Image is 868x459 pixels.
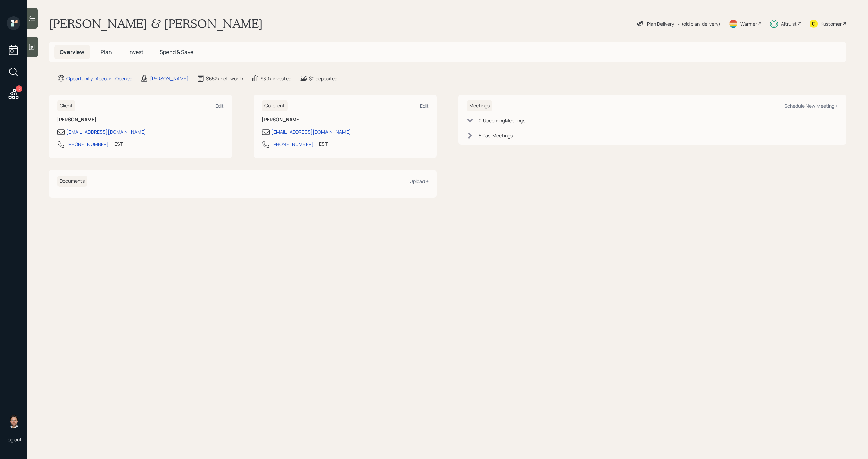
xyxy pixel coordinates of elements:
div: • (old plan-delivery) [677,20,721,27]
h6: Co-client [262,100,288,111]
div: Opportunity · Account Opened [66,75,132,82]
span: Overview [60,48,84,56]
div: Log out [5,436,22,443]
div: 12 [16,85,22,92]
div: Kustomer [821,20,842,27]
div: $30k invested [261,75,291,82]
div: 0 Upcoming Meeting s [479,117,525,124]
div: $652k net-worth [206,75,243,82]
img: michael-russo-headshot.png [7,415,20,428]
h1: [PERSON_NAME] & [PERSON_NAME] [49,16,263,31]
span: Spend & Save [160,48,193,56]
h6: [PERSON_NAME] [57,117,224,123]
div: EST [319,140,328,147]
h6: Client [57,100,75,111]
h6: Documents [57,176,87,187]
div: 5 Past Meeting s [479,132,513,139]
span: Invest [128,48,143,56]
h6: Meetings [467,100,492,111]
span: Plan [101,48,112,56]
h6: [PERSON_NAME] [262,117,429,123]
div: Edit [420,103,429,109]
div: Schedule New Meeting + [784,103,838,109]
div: Warmer [740,20,757,27]
div: Upload + [410,178,429,184]
div: [EMAIL_ADDRESS][DOMAIN_NAME] [271,128,351,135]
div: [PHONE_NUMBER] [271,141,314,148]
div: [EMAIL_ADDRESS][DOMAIN_NAME] [66,128,146,135]
div: Edit [215,103,224,109]
div: Altruist [781,20,797,27]
div: [PERSON_NAME] [150,75,189,82]
div: Plan Delivery [647,20,674,27]
div: [PHONE_NUMBER] [66,141,109,148]
div: EST [114,140,123,147]
div: $0 deposited [309,75,337,82]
